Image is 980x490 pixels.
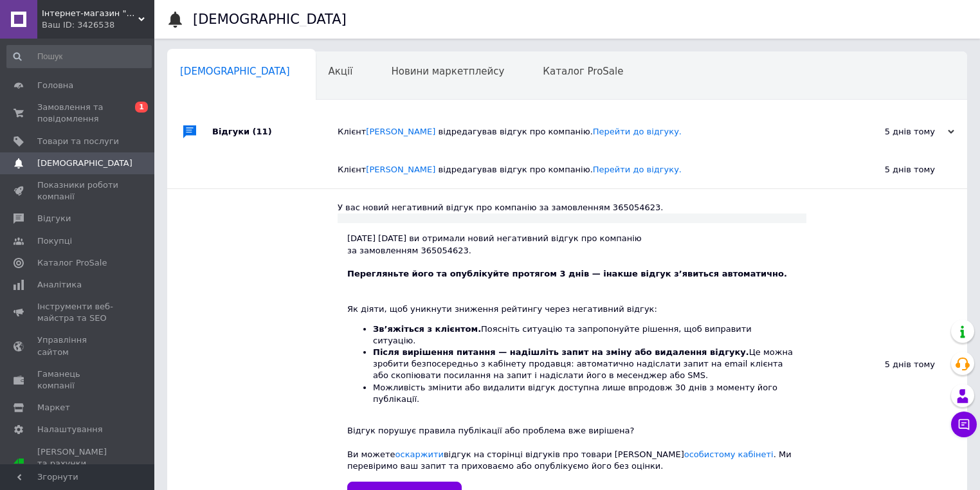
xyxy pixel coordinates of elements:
span: Покупці [37,235,72,247]
a: Перейти до відгуку. [593,127,682,136]
div: Ваш ID: 3426538 [42,19,154,31]
div: 5 днів тому [826,126,954,138]
a: [PERSON_NAME] [366,127,435,136]
span: (11) [253,127,272,136]
span: 1 [135,102,148,113]
span: відредагував відгук про компанію. [439,127,682,136]
a: Перейти до відгуку. [593,165,682,174]
span: Інструменти веб-майстра та SEO [37,301,119,324]
li: Можливість змінити або видалити відгук доступна лише впродовж 30 днів з моменту його публікації. [373,382,797,405]
b: Після вирішення питання — надішліть запит на зміну або видалення відгуку. [373,347,749,357]
li: Поясніть ситуацію та запропонуйте рішення, щоб виправити ситуацію. [373,323,797,347]
input: Пошук [6,45,152,68]
a: оскаржити [395,449,444,459]
span: Аналітика [37,279,82,291]
span: Замовлення та повідомлення [37,102,119,125]
span: Клієнт [338,127,682,136]
span: Гаманець компанії [37,368,119,392]
span: Каталог ProSale [37,257,107,269]
h1: [DEMOGRAPHIC_DATA] [193,12,347,27]
b: Перегляньте його та опублікуйте протягом 3 днів — інакше відгук з’явиться автоматично. [347,269,787,278]
span: Клієнт [338,165,682,174]
span: Показники роботи компанії [37,179,119,203]
span: [DEMOGRAPHIC_DATA] [37,158,132,169]
span: Інтернет-магазин "Petrov shop" [42,8,138,19]
div: У вас новий негативний відгук про компанію за замовленням 365054623. [338,202,806,213]
span: Відгуки [37,213,71,224]
div: Відгуки [212,113,338,151]
span: [DEMOGRAPHIC_DATA] [180,66,290,77]
span: [PERSON_NAME] та рахунки [37,446,119,482]
span: Новини маркетплейсу [391,66,504,77]
span: Налаштування [37,424,103,435]
a: особистому кабінеті [684,449,774,459]
span: Каталог ProSale [543,66,623,77]
li: Це можна зробити безпосередньо з кабінету продавця: автоматично надіслати запит на email клієнта ... [373,347,797,382]
div: Як діяти, щоб уникнути зниження рейтингу через негативний відгук: Відгук порушує правила публікац... [347,291,797,472]
span: Маркет [37,402,70,413]
span: Управління сайтом [37,334,119,358]
b: Зв’яжіться з клієнтом. [373,324,481,334]
span: Головна [37,80,73,91]
button: Чат з покупцем [951,412,977,437]
span: відредагував відгук про компанію. [439,165,682,174]
span: Акції [329,66,353,77]
div: 5 днів тому [806,151,967,188]
span: Товари та послуги [37,136,119,147]
a: [PERSON_NAME] [366,165,435,174]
